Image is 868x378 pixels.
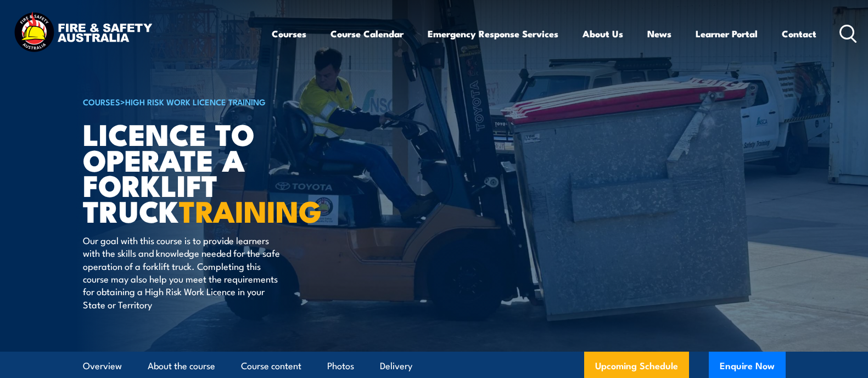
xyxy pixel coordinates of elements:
[83,234,283,311] p: Our goal with this course is to provide learners with the skills and knowledge needed for the saf...
[647,19,671,48] a: News
[331,19,404,48] a: Course Calendar
[696,19,758,48] a: Learner Portal
[179,187,322,233] strong: TRAINING
[782,19,816,48] a: Contact
[83,95,120,108] a: COURSES
[272,19,306,48] a: Courses
[83,121,354,223] h1: Licence to operate a forklift truck
[583,19,623,48] a: About Us
[83,95,354,108] h6: >
[428,19,558,48] a: Emergency Response Services
[125,95,266,108] a: High Risk Work Licence Training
